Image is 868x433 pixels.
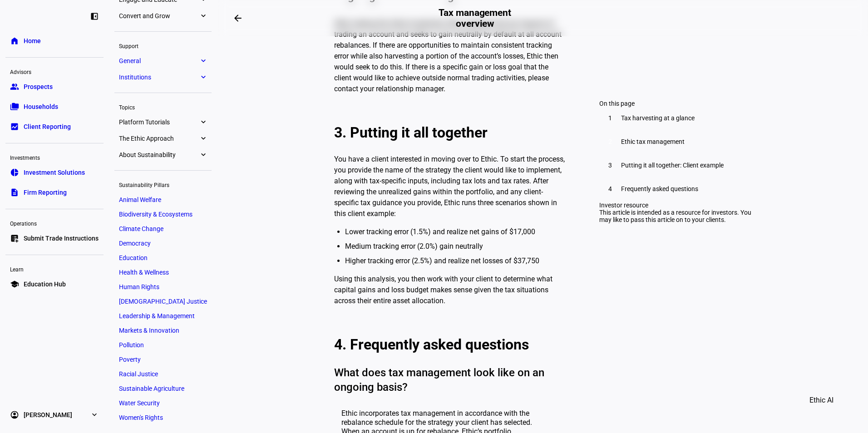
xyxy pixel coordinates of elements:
div: Sustainability Pillars [114,178,212,191]
h2: 3. Putting it all together [334,123,567,142]
a: Animal Welfare [114,193,212,206]
a: Human Rights [114,280,212,293]
a: pie_chartInvestment Solutions [5,163,104,182]
mat-icon: arrow_backwards [232,13,243,24]
span: Households [24,102,58,111]
eth-mat-symbol: bid_landscape [10,122,19,131]
div: Support [114,39,212,52]
span: Education Hub [24,280,66,289]
div: 1 [605,113,616,123]
p: After making the initial investment, Ethic assesses the tax impacts of trading an account and see... [334,18,567,94]
span: The Ethic Approach [119,135,199,142]
span: Human Rights [119,283,159,290]
span: Platform Tutorials [119,118,199,126]
span: Health & Wellness [119,269,169,276]
a: Poverty [114,353,212,366]
span: Ethic tax management [621,138,685,145]
span: Women's Rights [119,414,163,421]
span: Home [24,36,41,45]
span: Investment Solutions [24,168,85,177]
a: Markets & Innovation [114,324,212,337]
div: On this page [599,100,752,107]
a: Sustainable Agriculture [114,382,212,395]
span: Markets & Innovation [119,327,179,334]
eth-mat-symbol: expand_more [199,118,207,127]
eth-mat-symbol: description [10,188,19,197]
span: Institutions [119,74,199,81]
a: Biodiversity & Ecosystems [114,208,212,221]
span: Tax harvesting at a glance [621,114,695,122]
span: [DEMOGRAPHIC_DATA] Justice [119,298,207,305]
span: Submit Trade Instructions [24,234,99,243]
p: ‍ [334,314,567,325]
a: Water Security [114,397,212,409]
span: Racial Justice [119,370,158,378]
span: Firm Reporting [24,188,67,197]
a: Health & Wellness [114,266,212,279]
eth-mat-symbol: account_circle [10,410,19,419]
span: Biodiversity & Ecosystems [119,211,192,218]
a: Democracy [114,237,212,250]
h4: What does tax management look like on an ongoing basis? [334,365,567,394]
eth-mat-symbol: school [10,280,19,289]
eth-mat-symbol: home [10,36,19,45]
eth-mat-symbol: expand_more [199,56,207,65]
a: descriptionFirm Reporting [5,183,104,202]
eth-mat-symbol: list_alt_add [10,234,19,243]
div: This article is intended as a resource for investors. You may like to pass this article on to you... [599,209,752,223]
a: Racial Justice [114,368,212,380]
a: bid_landscapeClient Reporting [5,118,104,136]
span: Climate Change [119,225,163,232]
eth-mat-symbol: folder_copy [10,102,19,111]
h2: 4. Frequently asked questions [334,335,567,354]
span: Democracy [119,240,151,247]
span: Pollution [119,341,144,349]
eth-mat-symbol: left_panel_close [90,12,99,21]
button: Ethic AI [797,389,846,411]
span: Convert and Grow [119,12,199,20]
div: 4 [605,183,616,194]
div: 3 [605,160,616,171]
div: Learn [5,262,104,275]
eth-mat-symbol: expand_more [199,73,207,82]
eth-mat-symbol: expand_more [199,134,207,143]
span: Education [119,254,148,261]
span: Sustainable Agriculture [119,385,184,392]
div: Advisors [5,65,104,78]
span: Prospects [24,82,53,91]
a: [DEMOGRAPHIC_DATA] Justice [114,295,212,308]
span: Client Reporting [24,122,71,131]
eth-mat-symbol: expand_more [90,410,99,419]
div: Investments [5,151,104,163]
a: Climate Change [114,222,212,235]
h2: Tax management overview [438,7,512,29]
span: Poverty [119,356,141,363]
span: [PERSON_NAME] [24,410,72,419]
a: Pollution [114,339,212,351]
eth-mat-symbol: pie_chart [10,168,19,177]
eth-mat-symbol: expand_more [199,150,207,159]
p: You have a client interested in moving over to Ethic. To start the process, you provide the name ... [334,154,567,219]
span: About Sustainability [119,151,199,158]
span: Water Security [119,399,160,407]
li: Lower tracking error (1.5%) and realize net gains of $17,000 [345,226,567,237]
a: Women's Rights [114,411,212,424]
p: ‍ [334,102,567,113]
div: Investor resource [599,202,752,209]
span: Animal Welfare [119,196,161,203]
span: Ethic AI [809,389,833,411]
span: Frequently asked questions [621,185,698,192]
li: Medium tracking error (2.0%) gain neutrally [345,241,567,252]
a: Institutionsexpand_more [114,71,212,84]
a: folder_copyHouseholds [5,98,104,116]
eth-mat-symbol: group [10,82,19,91]
div: Operations [5,216,104,229]
span: Putting it all together: Client example [621,162,724,169]
a: Generalexpand_more [114,54,212,67]
li: Higher tracking error (2.5%) and realize net losses of $37,750 [345,256,567,266]
a: Education [114,251,212,264]
div: Topics [114,100,212,113]
span: Leadership & Management [119,312,195,320]
span: General [119,57,199,64]
a: groupProspects [5,78,104,96]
